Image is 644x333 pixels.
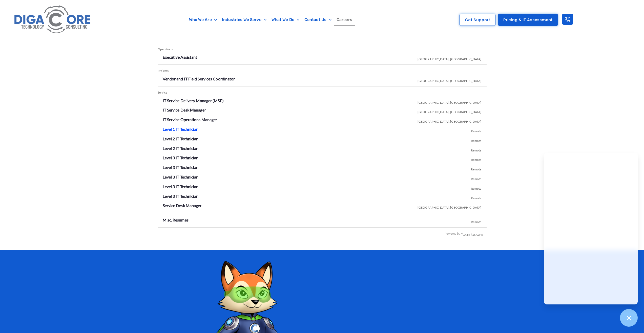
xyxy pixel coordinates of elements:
a: Executive Assistant [163,55,197,59]
a: IT Service Delivery Manager (MSP) [163,98,224,103]
a: What We Do [269,14,302,26]
iframe: Chatgenie Messenger [544,153,638,304]
span: Remote [471,154,482,164]
div: Service [158,89,487,96]
a: Pricing & IT Assessment [498,14,558,26]
div: Operations [158,46,487,53]
a: Level 2 IT Technician [163,146,199,151]
a: Service Desk Manager [163,203,202,208]
a: Careers [334,14,355,26]
img: Digacore logo 1 [12,3,93,37]
a: IT Service Operations Manager [163,117,217,122]
span: Remote [471,192,482,202]
span: Remote [471,173,482,183]
span: Remote [471,145,482,154]
a: Level 3 IT Technician [163,165,199,170]
span: Remote [471,125,482,135]
span: Remote [471,164,482,173]
span: [GEOGRAPHIC_DATA], [GEOGRAPHIC_DATA] [418,75,482,85]
span: Remote [471,183,482,192]
a: Level 3 IT Technician [163,194,199,198]
span: [GEOGRAPHIC_DATA], [GEOGRAPHIC_DATA] [418,106,482,116]
span: [GEOGRAPHIC_DATA], [GEOGRAPHIC_DATA] [418,116,482,125]
span: [GEOGRAPHIC_DATA], [GEOGRAPHIC_DATA] [418,97,482,106]
a: Industries We Serve [219,14,269,26]
a: Level 3 IT Technician [163,184,199,189]
a: Who We Are [186,14,219,26]
span: [GEOGRAPHIC_DATA], [GEOGRAPHIC_DATA] [418,53,482,63]
span: [GEOGRAPHIC_DATA], [GEOGRAPHIC_DATA] [418,202,482,211]
a: Contact Us [302,14,334,26]
a: Level 1 IT Technician [163,127,199,131]
a: Get Support [460,14,495,26]
span: Pricing & IT Assessment [503,18,553,22]
span: Get Support [465,18,490,22]
span: Remote [471,216,482,226]
a: IT Service Desk Manager [163,107,206,112]
div: Projects [158,67,487,75]
a: Vendor and IT Field Services Coordinator [163,76,235,81]
a: Level 3 IT Technician [163,155,199,160]
a: Misc. Resumes [163,217,189,222]
a: Level 2 IT Technician [163,136,199,141]
span: Remote [471,135,482,145]
nav: Menu [124,14,417,26]
div: Powered by [158,230,484,237]
a: Level 3 IT Technician [163,174,199,179]
img: BambooHR - HR software [461,232,484,236]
